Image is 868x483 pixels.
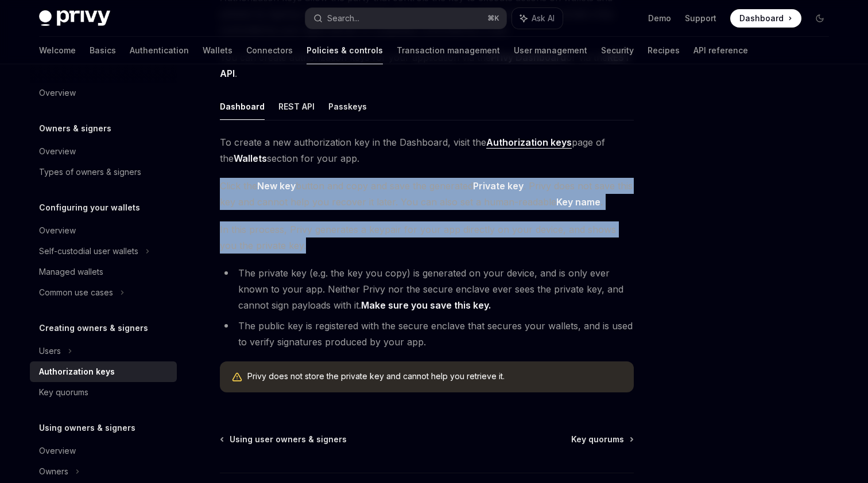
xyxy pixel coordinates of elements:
[532,13,555,24] span: Ask AI
[39,201,140,215] h5: Configuring your wallets
[30,262,177,282] a: Managed wallets
[234,153,267,164] strong: Wallets
[648,37,680,64] a: Recipes
[247,371,622,382] span: Privy does not store the private key and cannot help you retrieve it.
[739,13,784,24] span: Dashboard
[39,465,68,478] div: Owners
[39,244,138,258] div: Self-custodial user wallets
[231,372,243,383] svg: Warning
[305,8,506,29] button: Search...⌘K
[90,37,116,64] a: Basics
[648,13,671,24] a: Demo
[730,9,801,28] a: Dashboard
[512,8,563,29] button: Ask AI
[486,137,572,149] a: Authorization keys
[307,37,383,64] a: Policies & controls
[514,37,587,64] a: User management
[39,321,148,335] h5: Creating owners & signers
[30,141,177,162] a: Overview
[487,14,499,23] span: ⌘ K
[30,361,177,382] a: Authorization keys
[220,318,634,350] li: The public key is registered with the secure enclave that secures your wallets, and is used to ve...
[693,37,748,64] a: API reference
[39,122,111,135] h5: Owners & signers
[361,299,491,311] strong: Make sure you save this key.
[220,93,265,120] button: Dashboard
[811,9,829,28] button: Toggle dark mode
[39,86,76,100] div: Overview
[39,344,61,358] div: Users
[30,441,177,461] a: Overview
[220,221,634,254] span: In this process, Privy generates a keypair for your app directly on your device, and shows you th...
[39,421,135,435] h5: Using owners & signers
[130,37,189,64] a: Authentication
[397,37,500,64] a: Transaction management
[39,265,103,279] div: Managed wallets
[39,365,115,379] div: Authorization keys
[220,265,634,313] li: The private key (e.g. the key you copy) is generated on your device, and is only ever known to yo...
[601,37,634,64] a: Security
[220,134,634,166] span: To create a new authorization key in the Dashboard, visit the page of the section for your app.
[257,180,296,192] strong: New key
[30,382,177,403] a: Key quorums
[327,11,359,25] div: Search...
[246,37,293,64] a: Connectors
[39,224,76,237] div: Overview
[39,385,88,399] div: Key quorums
[203,37,232,64] a: Wallets
[278,93,315,120] button: REST API
[556,196,600,208] strong: Key name
[473,180,524,192] strong: Private key
[220,178,634,210] span: Click the button and copy and save the generated . Privy does not save this key and cannot help y...
[328,93,367,120] button: Passkeys
[39,165,141,179] div: Types of owners & signers
[39,444,76,458] div: Overview
[221,434,347,445] a: Using user owners & signers
[30,83,177,103] a: Overview
[39,286,113,299] div: Common use cases
[30,162,177,182] a: Types of owners & signers
[685,13,716,24] a: Support
[230,434,347,445] span: Using user owners & signers
[39,10,110,26] img: dark logo
[571,434,624,445] span: Key quorums
[220,49,634,81] span: You can create authorization keys for your application via the or via the .
[39,37,76,64] a: Welcome
[39,145,76,158] div: Overview
[30,220,177,241] a: Overview
[571,434,633,445] a: Key quorums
